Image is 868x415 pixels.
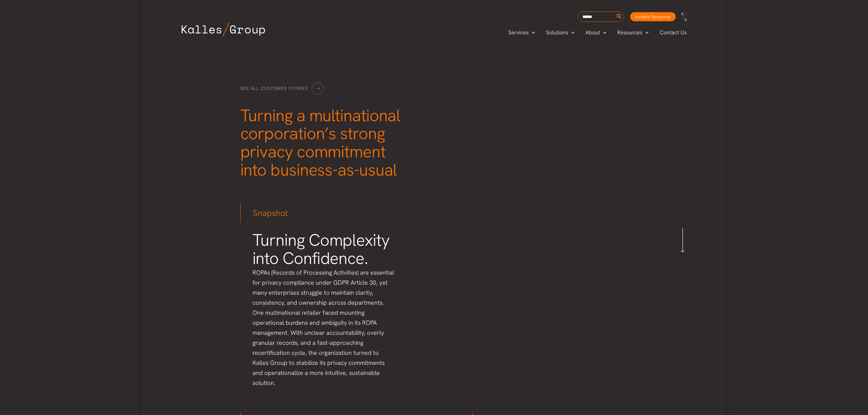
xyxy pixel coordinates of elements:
button: Search [616,12,623,22]
a: SolutionsMenu Toggle [540,28,580,37]
span: Menu Toggle [642,28,649,37]
span: Menu Toggle [568,28,575,37]
span: Services [508,28,529,37]
h2: Turning Complexity into Confidence. [252,231,396,268]
a: ResourcesMenu Toggle [612,28,654,37]
a: See all customer stories [240,83,324,94]
span: About [585,28,600,37]
span: Contact Us [660,28,687,37]
img: Kalles Group [182,22,265,36]
span: Resources [617,28,642,37]
nav: Primary Site Navigation [503,27,692,37]
span: Menu Toggle [529,28,535,37]
a: ServicesMenu Toggle [503,28,540,37]
p: ROPAs (Records of Processing Activities) are essential for privacy compliance under GDPR Article ... [252,268,396,388]
span: Turning a multinational corporation’s strong privacy commitment into business-as-usual [240,105,400,181]
a: Incident Response [630,12,676,21]
span: Solutions [546,28,568,37]
a: Contact Us [654,28,693,37]
h3: Snapshot [240,204,396,219]
span: Menu Toggle [600,28,606,37]
a: AboutMenu Toggle [580,28,612,37]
